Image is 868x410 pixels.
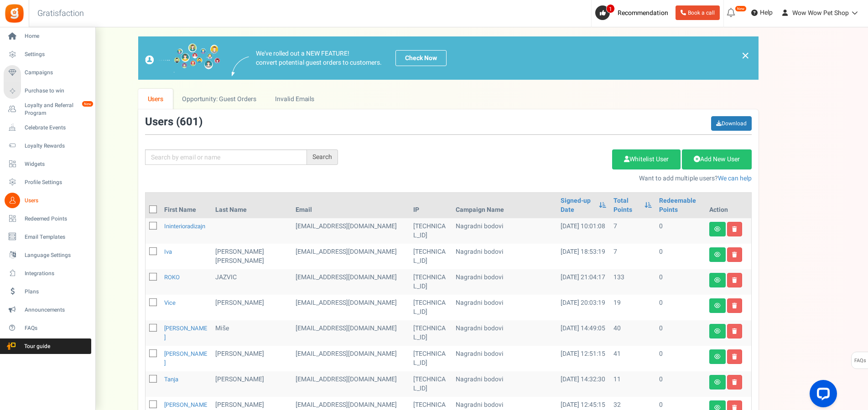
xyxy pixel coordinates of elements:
th: Campaign Name [452,193,557,218]
h3: Gratisfaction [27,5,94,23]
a: FAQs [4,320,91,336]
a: Loyalty Rewards [4,138,91,154]
a: Signed-up Date [561,196,594,215]
td: [DATE] 14:49:05 [557,320,610,346]
td: 0 [655,218,706,244]
td: 0 [655,320,706,346]
a: Home [4,29,91,44]
i: View details [714,226,721,232]
span: Tour guide [4,343,68,350]
span: Integrations [25,270,88,277]
a: Redeemable Points [659,196,702,215]
a: Users [138,89,173,109]
span: Profile Settings [25,179,88,186]
img: images [232,56,249,76]
a: Iva [164,247,172,256]
td: [EMAIL_ADDRESS][DOMAIN_NAME] [292,320,410,346]
td: customer [292,244,410,269]
a: Add New User [682,149,752,169]
a: Tanja [164,375,178,384]
a: Purchase to win [4,83,91,99]
a: Whitelist User [612,149,681,169]
span: 601 [180,114,199,130]
td: Nagradni bodovi [452,269,557,295]
span: Recommendation [618,8,668,18]
h3: Users ( ) [145,116,203,128]
th: Action [706,193,751,218]
th: IP [410,193,452,218]
input: Search by email or name [145,149,307,165]
em: New [735,5,747,12]
td: Nagradni bodovi [452,371,557,397]
i: Delete user [732,226,737,232]
td: [EMAIL_ADDRESS][DOMAIN_NAME] [292,371,410,397]
i: Delete user [732,328,737,334]
td: customer [292,269,410,295]
td: [PERSON_NAME] [212,371,292,397]
span: 1 [606,4,615,13]
td: 0 [655,371,706,397]
i: View details [714,379,721,385]
td: [DATE] 21:04:17 [557,269,610,295]
span: Language Settings [25,251,88,259]
td: 40 [610,320,655,346]
td: JAZVIC [212,269,292,295]
td: [TECHNICAL_ID] [410,371,452,397]
a: Vice [164,298,176,307]
td: [DATE] 20:03:19 [557,295,610,320]
span: Help [758,8,773,17]
span: Redeemed Points [25,215,88,223]
a: Invalid Emails [266,89,324,109]
span: Purchase to win [25,87,88,95]
td: 7 [610,218,655,244]
td: [PERSON_NAME] [212,346,292,371]
span: Loyalty Rewards [25,142,88,150]
td: [TECHNICAL_ID] [410,269,452,295]
a: Celebrate Events [4,120,91,135]
a: Total Points [613,196,640,215]
td: [TECHNICAL_ID] [410,320,452,346]
i: View details [714,354,721,359]
td: 0 [655,295,706,320]
a: Email Templates [4,229,91,245]
th: First Name [161,193,212,218]
a: Book a call [676,5,720,20]
a: Check Now [395,50,447,66]
i: View details [714,303,721,308]
p: We've rolled out a NEW FEATURE! convert potential guest orders to customers. [256,49,382,67]
span: Celebrate Events [25,124,88,132]
a: 1 Recommendation [595,5,672,20]
td: [DATE] 12:51:15 [557,346,610,371]
a: [PERSON_NAME] [164,324,207,342]
span: Plans [25,288,88,296]
td: Nagradni bodovi [452,320,557,346]
a: Settings [4,47,91,62]
td: [DATE] 18:53:19 [557,244,610,269]
a: Users [4,193,91,208]
i: Delete user [732,354,737,359]
a: [PERSON_NAME] [164,349,207,367]
span: Email Templates [25,233,88,241]
a: Redeemed Points [4,211,91,226]
td: [EMAIL_ADDRESS][DOMAIN_NAME] [292,295,410,320]
span: Settings [25,51,88,58]
td: 19 [610,295,655,320]
td: [TECHNICAL_ID] [410,244,452,269]
a: Loyalty and Referral Program New [4,102,91,117]
td: [DATE] 14:32:30 [557,371,610,397]
p: Want to add multiple users? [352,174,752,183]
span: Widgets [25,160,88,168]
div: Search [307,149,338,165]
span: Campaigns [25,69,88,77]
td: [TECHNICAL_ID] [410,218,452,244]
td: [EMAIL_ADDRESS][DOMAIN_NAME] [292,218,410,244]
a: ininterioradizajn [164,222,205,231]
a: ROKO [164,273,180,282]
img: images [145,43,220,73]
i: View details [714,277,721,283]
td: [EMAIL_ADDRESS][DOMAIN_NAME] [292,346,410,371]
a: Integrations [4,266,91,281]
img: Gratisfaction [4,3,25,24]
td: Nagradni bodovi [452,295,557,320]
